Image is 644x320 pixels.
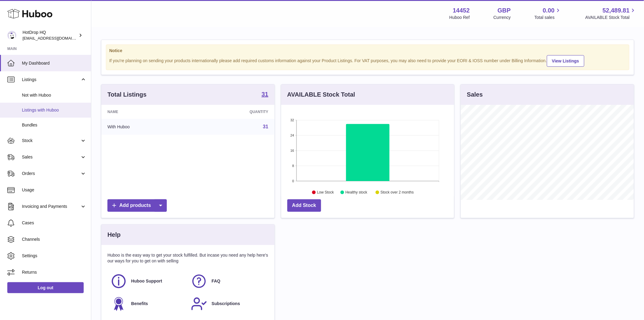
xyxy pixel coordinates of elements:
[22,92,86,98] span: Not with Huboo
[212,278,220,284] span: FAQ
[107,231,121,239] h3: Help
[22,236,86,242] span: Channels
[287,199,321,212] a: Add Stock
[263,124,268,129] a: 31
[22,220,86,226] span: Cases
[22,253,86,259] span: Settings
[547,55,584,67] a: View Listings
[603,6,630,15] span: 52,489.81
[193,105,275,119] th: Quantity
[317,190,334,195] text: Low Stock
[22,154,80,160] span: Sales
[498,6,511,15] strong: GBP
[101,119,193,135] td: With Huboo
[22,204,80,209] span: Invoicing and Payments
[107,199,167,212] a: Add products
[22,171,80,176] span: Orders
[467,91,483,99] h3: Sales
[22,138,80,144] span: Stock
[22,269,86,275] span: Returns
[261,91,268,98] a: 31
[22,122,86,128] span: Bundles
[191,296,265,312] a: Subscriptions
[22,77,80,83] span: Listings
[453,6,470,15] strong: 14452
[261,91,268,97] strong: 31
[101,105,193,119] th: Name
[107,91,147,99] h3: Total Listings
[109,48,626,54] strong: Notice
[534,6,562,20] a: 0.00 Total sales
[345,190,368,195] text: Healthy stock
[22,107,86,113] span: Listings with Huboo
[543,6,555,15] span: 0.00
[7,282,84,293] a: Log out
[22,187,86,193] span: Usage
[450,15,470,20] div: Huboo Ref
[23,36,89,41] span: [EMAIL_ADDRESS][DOMAIN_NAME]
[534,15,562,20] span: Total sales
[23,30,77,41] div: HotDrop HQ
[585,6,637,20] a: 52,489.81 AVAILABLE Stock Total
[131,278,162,284] span: Huboo Support
[290,118,294,122] text: 32
[7,31,16,40] img: internalAdmin-14452@internal.huboo.com
[287,91,355,99] h3: AVAILABLE Stock Total
[494,15,511,20] div: Currency
[110,273,185,290] a: Huboo Support
[290,149,294,152] text: 16
[109,54,626,67] div: If you're planning on sending your products internationally please add required customs informati...
[585,15,637,20] span: AVAILABLE Stock Total
[380,190,414,195] text: Stock over 2 months
[292,179,294,183] text: 0
[22,60,86,66] span: My Dashboard
[292,164,294,168] text: 8
[212,301,240,307] span: Subscriptions
[107,252,268,264] p: Huboo is the easy way to get your stock fulfilled. But incase you need any help here's our ways f...
[110,296,185,312] a: Benefits
[191,273,265,290] a: FAQ
[131,301,148,307] span: Benefits
[290,133,294,137] text: 24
